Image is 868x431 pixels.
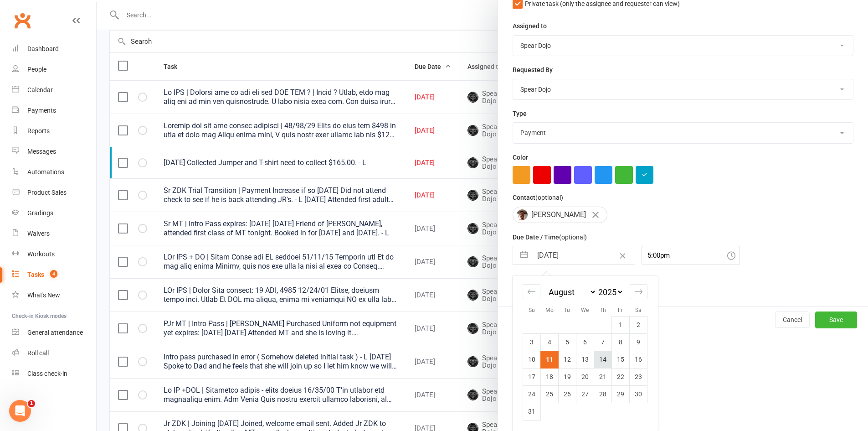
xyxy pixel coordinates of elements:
div: General attendance [27,329,83,336]
label: Contact [513,192,563,203]
div: Roll call [27,349,49,357]
a: Class kiosk mode [12,363,96,384]
td: Wednesday, August 6, 2025 [576,333,594,351]
a: What's New [12,285,96,306]
td: Saturday, August 16, 2025 [630,351,647,368]
div: Messages [27,148,56,155]
small: Th [600,307,606,313]
a: Automations [12,162,96,182]
span: 1 [28,400,35,407]
a: Product Sales [12,182,96,203]
a: People [12,59,96,80]
a: Reports [12,121,96,141]
td: Monday, August 18, 2025 [541,368,559,385]
small: (optional) [535,194,563,201]
button: Save [815,312,857,328]
label: Assigned to [513,21,547,31]
div: People [27,66,46,73]
td: Saturday, August 9, 2025 [630,333,647,351]
div: Calendar [27,86,53,93]
td: Thursday, August 28, 2025 [594,385,612,403]
td: Friday, August 8, 2025 [612,333,630,351]
a: Workouts [12,244,96,265]
label: Color [513,152,528,162]
small: We [581,307,589,313]
div: Calendar [513,276,657,431]
div: Class check-in [27,370,67,377]
td: Monday, August 4, 2025 [541,333,559,351]
a: General attendance kiosk mode [12,322,96,343]
td: Thursday, August 21, 2025 [594,368,612,385]
td: Saturday, August 23, 2025 [630,368,647,385]
td: Thursday, August 14, 2025 [594,351,612,368]
td: Wednesday, August 27, 2025 [576,385,594,403]
div: Product Sales [27,189,67,196]
td: Tuesday, August 26, 2025 [559,385,576,403]
small: Tu [564,307,570,313]
td: Saturday, August 2, 2025 [630,316,647,333]
div: What's New [27,291,60,299]
td: Friday, August 15, 2025 [612,351,630,368]
td: Friday, August 29, 2025 [612,385,630,403]
div: Tasks [27,271,44,278]
td: Sunday, August 3, 2025 [523,333,541,351]
td: Monday, August 25, 2025 [541,385,559,403]
td: Tuesday, August 12, 2025 [559,351,576,368]
a: Calendar [12,80,96,100]
div: Move backward to switch to the previous month. [523,284,540,299]
td: Friday, August 22, 2025 [612,368,630,385]
a: Dashboard [12,39,96,59]
a: Payments [12,100,96,121]
td: Selected. Monday, August 11, 2025 [541,351,559,368]
label: Requested By [513,65,553,75]
iframe: Intercom live chat [9,400,31,422]
button: Cancel [775,312,810,328]
td: Sunday, August 17, 2025 [523,368,541,385]
td: Wednesday, August 13, 2025 [576,351,594,368]
div: Payments [27,107,56,114]
small: Sa [635,307,642,313]
div: Workouts [27,250,55,258]
a: Tasks 4 [12,265,96,285]
span: 4 [50,270,57,278]
td: Saturday, August 30, 2025 [630,385,647,403]
div: Reports [27,127,50,135]
a: Clubworx [11,9,34,32]
div: Dashboard [27,45,59,52]
td: Sunday, August 24, 2025 [523,385,541,403]
small: Su [529,307,535,313]
div: [PERSON_NAME] [513,207,607,223]
td: Thursday, August 7, 2025 [594,333,612,351]
a: Messages [12,141,96,162]
td: Tuesday, August 19, 2025 [559,368,576,385]
a: Gradings [12,203,96,223]
a: Roll call [12,343,96,363]
label: Type [513,109,527,119]
label: Due Date / Time [513,232,587,242]
small: Mo [545,307,554,313]
div: Move forward to switch to the next month. [630,284,647,299]
td: Sunday, August 31, 2025 [523,403,541,420]
td: Friday, August 1, 2025 [612,316,630,333]
img: Adam Sochacki [517,209,528,220]
td: Wednesday, August 20, 2025 [576,368,594,385]
td: Tuesday, August 5, 2025 [559,333,576,351]
a: Waivers [12,223,96,244]
div: Automations [27,168,64,176]
small: Fr [618,307,623,313]
div: Waivers [27,230,50,237]
label: Email preferences [513,274,565,284]
td: Sunday, August 10, 2025 [523,351,541,368]
small: (optional) [559,234,587,241]
button: Clear Date [615,247,631,264]
div: Gradings [27,209,53,217]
